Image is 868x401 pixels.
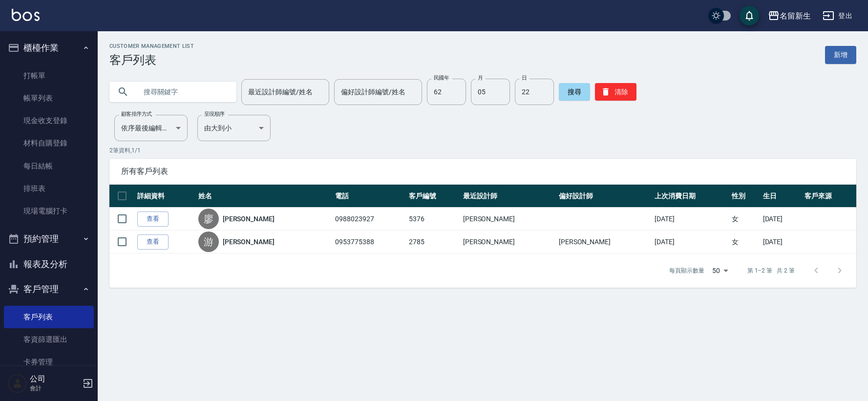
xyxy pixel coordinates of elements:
[109,53,194,67] h3: 客戶列表
[223,214,275,224] a: [PERSON_NAME]
[333,231,406,253] td: 0953775388
[461,208,556,231] td: [PERSON_NAME]
[4,351,94,373] a: 卡券管理
[761,231,802,253] td: [DATE]
[652,185,729,208] th: 上次消費日期
[556,231,652,253] td: [PERSON_NAME]
[198,232,219,252] div: 游
[4,132,94,154] a: 材料自購登錄
[729,231,761,253] td: 女
[434,74,449,82] label: 民國年
[4,87,94,109] a: 帳單列表
[825,46,856,64] a: 新增
[30,374,80,384] h5: 公司
[729,208,761,231] td: 女
[4,226,94,252] button: 預約管理
[109,43,194,49] h2: Customer Management List
[780,10,811,22] div: 名留新生
[109,146,856,155] p: 2 筆資料, 1 / 1
[223,237,275,247] a: [PERSON_NAME]
[819,7,856,25] button: 登出
[4,276,94,302] button: 客戶管理
[204,110,225,118] label: 呈現順序
[198,209,219,229] div: 廖
[461,231,556,253] td: [PERSON_NAME]
[595,83,636,101] button: 清除
[669,266,704,275] p: 每頁顯示數量
[121,167,845,176] span: 所有客戶列表
[4,306,94,328] a: 客戶列表
[135,185,196,208] th: 詳細資料
[4,64,94,87] a: 打帳單
[8,374,27,393] img: Person
[761,208,802,231] td: [DATE]
[747,266,795,275] p: 第 1–2 筆 共 2 筆
[30,384,80,393] p: 會計
[522,74,527,82] label: 日
[478,74,483,82] label: 月
[4,328,94,351] a: 客資篩選匯出
[333,208,406,231] td: 0988023927
[4,200,94,222] a: 現場電腦打卡
[559,83,590,101] button: 搜尋
[137,79,229,105] input: 搜尋關鍵字
[652,231,729,253] td: [DATE]
[4,35,94,61] button: 櫃檯作業
[4,177,94,200] a: 排班表
[121,110,152,118] label: 顧客排序方式
[761,185,802,208] th: 生日
[406,208,461,231] td: 5376
[137,211,169,227] a: 查看
[556,185,652,208] th: 偏好設計師
[461,185,556,208] th: 最近設計師
[197,115,271,141] div: 由大到小
[740,6,759,25] button: save
[4,109,94,132] a: 現金收支登錄
[4,155,94,177] a: 每日結帳
[652,208,729,231] td: [DATE]
[802,185,856,208] th: 客戶來源
[12,9,40,21] img: Logo
[196,185,333,208] th: 姓名
[114,115,188,141] div: 依序最後編輯時間
[406,231,461,253] td: 2785
[708,257,732,284] div: 50
[333,185,406,208] th: 電話
[406,185,461,208] th: 客戶編號
[137,234,169,250] a: 查看
[729,185,761,208] th: 性別
[764,6,815,26] button: 名留新生
[4,252,94,277] button: 報表及分析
